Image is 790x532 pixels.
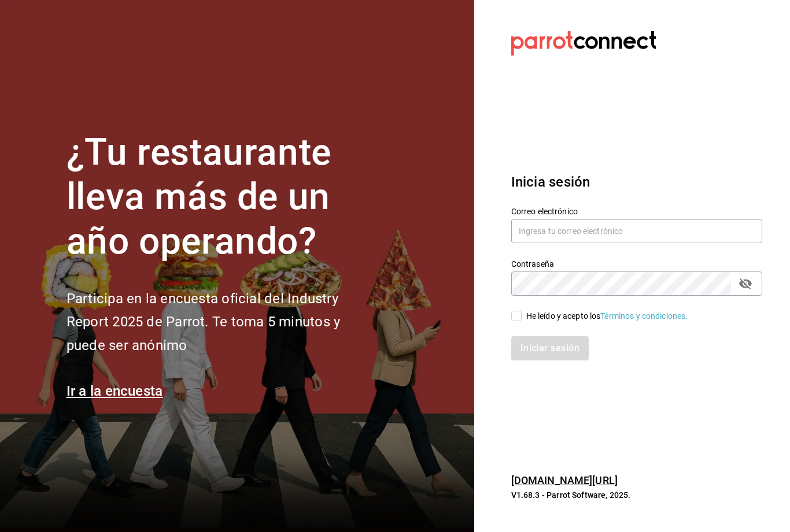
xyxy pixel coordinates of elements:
label: Correo electrónico [511,207,762,215]
h1: ¿Tu restaurante lleva más de un año operando? [67,131,379,263]
input: Ingresa tu correo electrónico [511,219,762,243]
a: [DOMAIN_NAME][URL] [511,474,618,486]
a: Ir a la encuesta [67,383,163,399]
div: He leído y acepto los [526,310,688,322]
button: passwordField [736,274,755,293]
label: Contraseña [511,260,762,268]
a: Términos y condiciones. [600,311,688,321]
h2: Participa en la encuesta oficial del Industry Report 2025 de Parrot. Te toma 5 minutos y puede se... [67,287,379,358]
p: V1.68.3 - Parrot Software, 2025. [511,489,762,501]
h3: Inicia sesión [511,172,762,192]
